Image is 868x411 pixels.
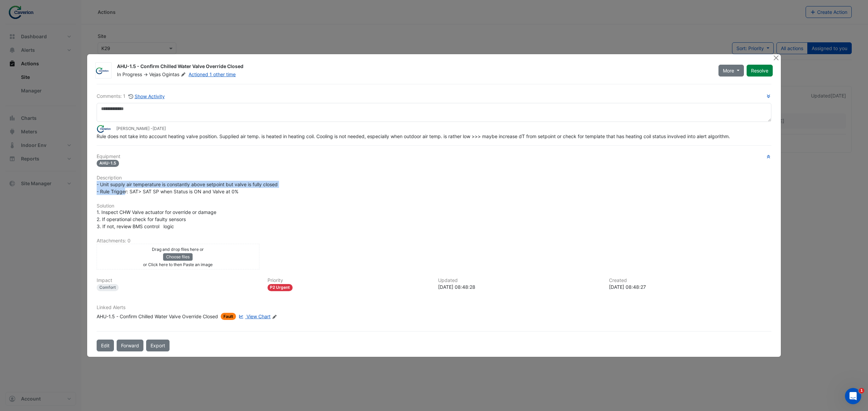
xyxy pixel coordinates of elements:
[609,278,772,283] h6: Created
[189,71,236,77] a: Actioned 1 other time
[859,388,864,393] span: 1
[438,283,601,290] div: [DATE] 08:48:28
[97,313,218,320] div: AHU-1.5 - Confirm Chilled Water Valve Override Closed
[609,283,772,290] div: [DATE] 08:48:27
[117,63,710,71] div: AHU-1.5 - Confirm Chilled Water Valve Override Closed
[97,305,771,310] h6: Linked Alerts
[128,92,165,100] button: Show Activity
[97,125,114,132] img: Caverion
[723,67,734,74] span: More
[97,181,278,194] span: - Unit supply air temperature is constantly above setpoint but valve is fully closed - Rule Trigg...
[97,92,165,100] div: Comments: 1
[845,388,861,404] iframe: Intercom live chat
[146,340,170,351] a: Export
[97,340,114,351] button: Edit
[96,67,111,74] img: Caverion
[268,278,430,283] h6: Priority
[272,314,277,319] fa-icon: Edit Linked Alerts
[162,71,187,78] span: Ogintas
[268,284,293,291] div: P2 Urgent
[747,65,773,77] button: Resolve
[143,71,148,77] span: ->
[97,203,771,209] h6: Solution
[97,154,771,159] h6: Equipment
[143,262,213,267] small: or Click here to then Paste an image
[116,126,166,132] small: [PERSON_NAME] -
[149,71,161,77] span: Vejas
[97,209,216,229] span: 1. Inspect CHW Valve actuator for override or damage 2. If operational check for faulty sensors 3...
[152,247,204,252] small: Drag and drop files here or
[97,284,119,291] div: Comfort
[163,253,193,261] button: Choose files
[246,313,271,319] span: View Chart
[772,54,780,61] button: Close
[438,278,601,283] h6: Updated
[117,340,143,351] button: Forward
[97,160,119,167] span: AHU-1.5
[97,175,771,181] h6: Description
[153,126,166,131] span: 2025-09-24 08:48:28
[718,65,744,77] button: More
[97,238,771,244] h6: Attachments: 0
[221,313,236,320] span: Fault
[237,313,271,320] a: View Chart
[97,133,730,139] span: Rule does not take into account heating valve position. Supplied air temp. is heated in heating c...
[97,278,259,283] h6: Impact
[117,71,142,77] span: In Progress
